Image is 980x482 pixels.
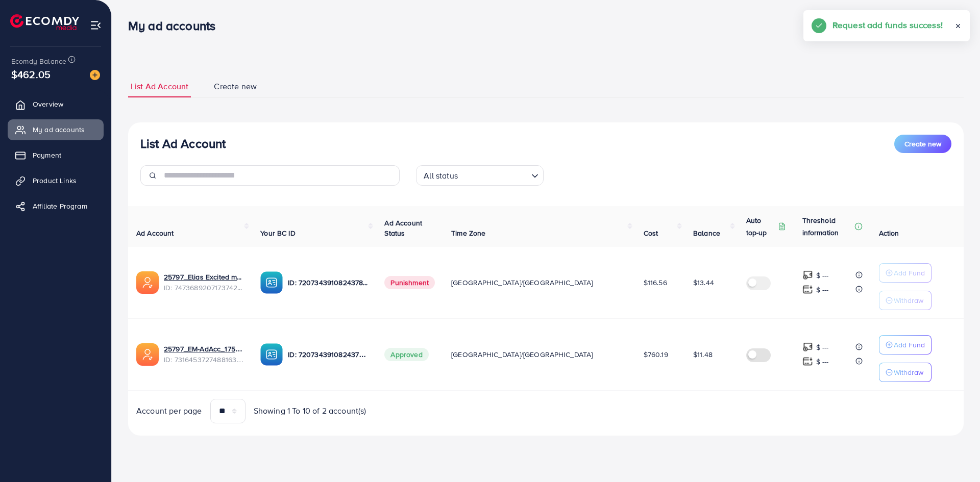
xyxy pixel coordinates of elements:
[288,276,368,289] p: ID: 7207343910824378369
[894,135,951,153] button: Create new
[8,170,104,191] a: Product Links
[164,344,244,354] a: 25797_EM-AdAcc_1757236227748
[879,263,932,283] button: Add Fund
[164,272,244,282] a: 25797_Elias Excited media_1740103877542
[693,228,720,238] span: Balance
[164,272,244,293] div: <span class='underline'>25797_Elias Excited media_1740103877542</span></br>7473689207173742608
[416,165,544,186] div: Search for option
[802,356,813,367] img: top-up amount
[879,291,932,310] button: Withdraw
[802,284,813,295] img: top-up amount
[894,294,923,307] p: Withdraw
[693,277,714,288] span: $13.44
[288,348,368,361] p: ID: 7207343910824378369
[879,363,932,382] button: Withdraw
[260,343,283,366] img: ic-ba-acc.ded83a64.svg
[816,356,829,368] p: $ ---
[451,228,485,238] span: Time Zone
[644,228,658,238] span: Cost
[422,168,460,183] span: All status
[879,335,932,354] button: Add Fund
[894,366,923,378] p: Withdraw
[894,267,925,279] p: Add Fund
[131,81,188,92] span: List Ad Account
[136,228,174,238] span: Ad Account
[644,349,668,360] span: $760.19
[128,18,224,33] h3: My ad accounts
[136,271,159,294] img: ic-ads-acc.e4c84228.svg
[879,228,899,238] span: Action
[451,277,593,288] span: [GEOGRAPHIC_DATA]/[GEOGRAPHIC_DATA]
[260,271,283,294] img: ic-ba-acc.ded83a64.svg
[937,436,972,474] iframe: Chat
[11,56,66,66] span: Ecomdy Balance
[90,19,102,31] img: menu
[8,196,104,216] a: Affiliate Program
[894,339,925,351] p: Add Fund
[816,341,829,353] p: $ ---
[164,283,244,293] span: ID: 7473689207173742608
[90,70,100,80] img: image
[461,166,527,183] input: Search for option
[33,150,61,160] span: Payment
[644,277,667,288] span: $116.56
[8,119,104,140] a: My ad accounts
[802,214,852,239] p: Threshold information
[693,349,713,360] span: $11.48
[816,269,829,282] p: $ ---
[904,139,941,149] span: Create new
[451,349,593,360] span: [GEOGRAPHIC_DATA]/[GEOGRAPHIC_DATA]
[33,99,63,109] span: Overview
[11,67,51,82] span: $462.05
[33,201,87,211] span: Affiliate Program
[140,136,226,151] h3: List Ad Account
[746,214,776,239] p: Auto top-up
[136,343,159,366] img: ic-ads-acc.e4c84228.svg
[164,344,244,365] div: <span class='underline'>25797_EM-AdAcc_1757236227748</span></br>7316453727488163841
[260,228,296,238] span: Your BC ID
[802,342,813,352] img: top-up amount
[384,218,422,238] span: Ad Account Status
[136,405,202,417] span: Account per page
[214,81,257,92] span: Create new
[802,270,813,281] img: top-up amount
[8,145,104,165] a: Payment
[33,175,77,186] span: Product Links
[384,348,428,361] span: Approved
[10,14,79,30] img: logo
[164,354,244,365] span: ID: 7316453727488163841
[816,284,829,296] p: $ ---
[832,18,943,32] h5: Request add funds success!
[384,276,435,289] span: Punishment
[8,94,104,114] a: Overview
[33,124,85,135] span: My ad accounts
[254,405,366,417] span: Showing 1 To 10 of 2 account(s)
